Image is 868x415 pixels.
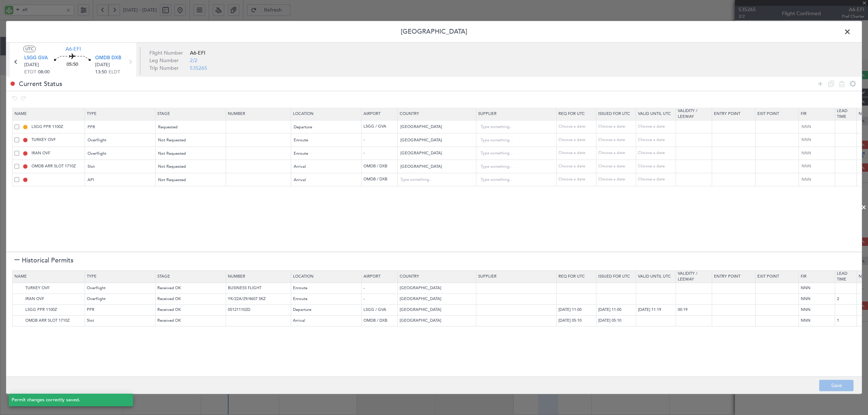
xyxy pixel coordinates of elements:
td: NNN [799,305,835,316]
input: NNN [801,124,835,130]
div: Permit changes correctly saved. [12,397,122,404]
input: NNN [801,176,835,183]
th: Lead Time [835,271,857,283]
span: Exit Point [757,111,779,116]
td: 1 [835,316,857,326]
th: Fir [799,271,835,283]
span: Fir [801,111,807,116]
td: NNN [799,294,835,305]
header: [GEOGRAPHIC_DATA] [6,21,862,43]
input: NNN [801,137,835,143]
input: NNN [801,150,835,156]
input: NNN [801,163,835,170]
td: NNN [799,283,835,294]
th: Exit Point [756,271,799,283]
span: Lead Time [837,108,847,120]
td: 2 [835,294,857,305]
td: NNN [799,316,835,326]
th: Entry Point [712,271,756,283]
span: Entry Point [714,111,740,116]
